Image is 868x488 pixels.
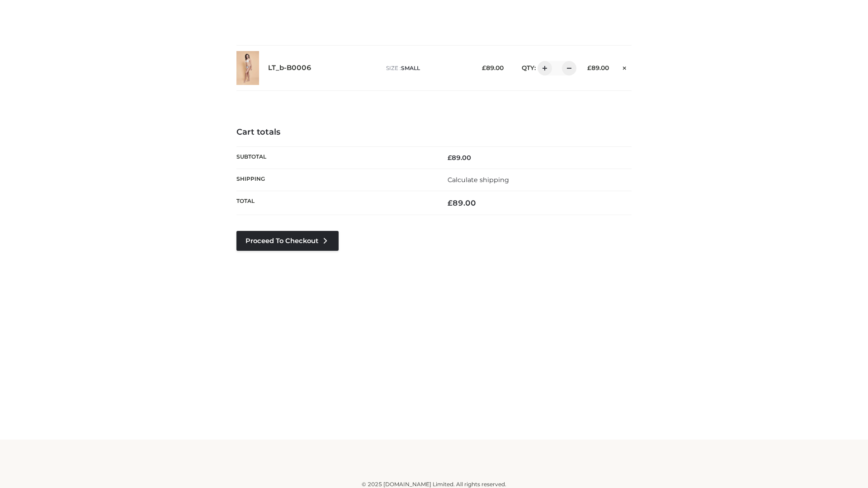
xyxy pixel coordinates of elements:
a: LT_b-B0006 [268,64,311,72]
bdi: 89.00 [587,64,609,71]
div: QTY: [513,61,573,75]
span: £ [448,154,452,162]
a: Proceed to Checkout [236,231,339,251]
span: SMALL [401,65,420,71]
a: Remove this item [618,61,632,73]
span: £ [448,198,453,207]
span: £ [482,64,486,71]
p: size : [386,64,468,72]
th: Total [236,191,434,215]
a: Calculate shipping [448,176,509,184]
span: £ [587,64,591,71]
th: Subtotal [236,146,434,169]
bdi: 89.00 [448,154,471,162]
h4: Cart totals [236,127,632,137]
bdi: 89.00 [482,64,504,71]
bdi: 89.00 [448,198,476,207]
th: Shipping [236,169,434,191]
